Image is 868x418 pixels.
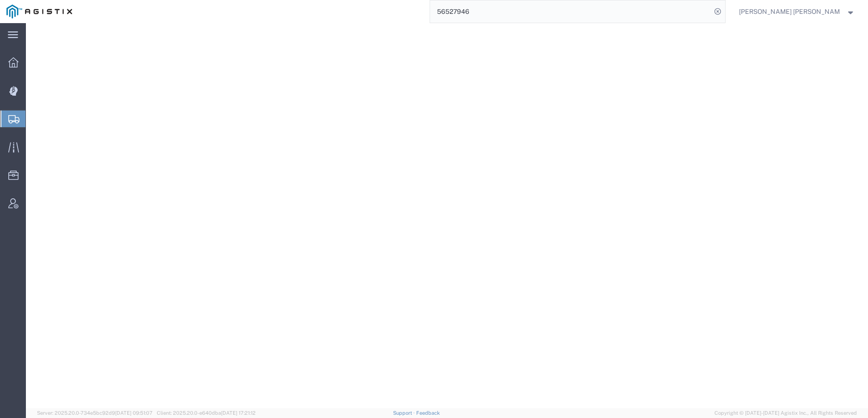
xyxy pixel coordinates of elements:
a: Feedback [416,410,440,416]
span: [DATE] 17:21:12 [221,410,256,416]
input: Search for shipment number, reference number [430,0,711,23]
a: Support [393,410,416,416]
span: Copyright © [DATE]-[DATE] Agistix Inc., All Rights Reserved [714,409,857,417]
iframe: FS Legacy Container [26,23,868,408]
span: [DATE] 09:51:07 [115,410,153,416]
span: Client: 2025.20.0-e640dba [157,410,256,416]
button: [PERSON_NAME] [PERSON_NAME] [739,6,855,17]
span: Kayte Bray Dogali [739,6,840,17]
span: Server: 2025.20.0-734e5bc92d9 [37,410,153,416]
img: logo [6,5,72,18]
